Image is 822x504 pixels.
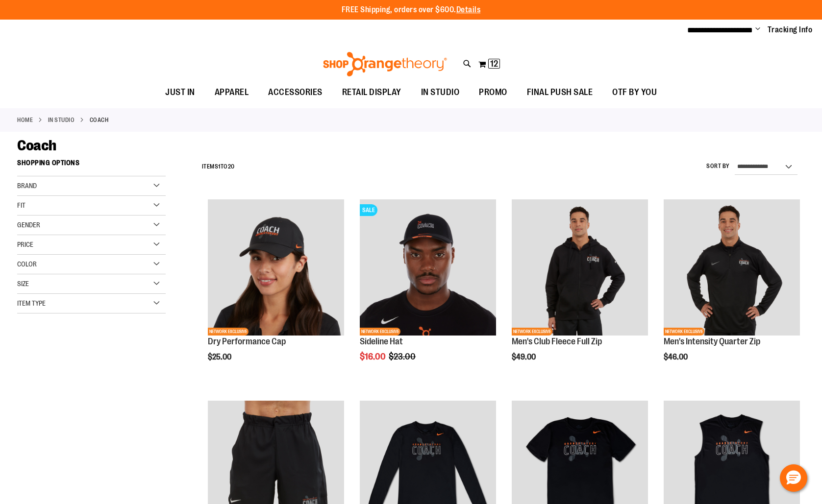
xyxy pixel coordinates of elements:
[706,162,730,170] label: Sort By
[208,199,344,337] a: Dry Performance CapNETWORK EXCLUSIVE
[17,137,56,154] span: Coach
[17,240,33,248] span: Price
[90,116,109,124] strong: Coach
[155,81,205,104] a: JUST IN
[517,81,603,104] a: FINAL PUSH SALE
[208,199,344,336] img: Dry Performance Cap
[512,199,648,337] a: OTF Mens Coach FA23 Club Fleece Full Zip - Black primary imageNETWORK EXCLUSIVE
[360,199,496,337] a: Sideline Hat primary imageSALENETWORK EXCLUSIVE
[17,154,166,176] strong: Shopping Options
[490,59,498,69] span: 12
[659,194,805,386] div: product
[218,163,221,170] span: 1
[512,199,648,336] img: OTF Mens Coach FA23 Club Fleece Full Zip - Black primary image
[512,336,602,346] a: Men's Club Fleece Full Zip
[342,4,481,16] p: FREE Shipping, orders over $600.
[332,81,411,104] a: RETAIL DISPLAY
[268,81,323,103] span: ACCESSORIES
[512,328,552,336] span: NETWORK EXCLUSIVE
[360,204,377,216] span: SALE
[360,199,496,336] img: Sideline Hat primary image
[768,24,813,35] a: Tracking Info
[48,116,75,124] a: IN STUDIO
[755,25,760,35] button: Account menu
[360,328,400,336] span: NETWORK EXCLUSIVE
[208,336,286,346] a: Dry Performance Cap
[355,194,501,386] div: product
[512,353,537,361] span: $49.00
[469,81,517,104] a: PROMO
[202,159,235,174] h2: Items to
[527,81,593,103] span: FINAL PUSH SALE
[17,201,25,209] span: Fit
[17,182,37,190] span: Brand
[203,194,349,386] div: product
[421,81,460,103] span: IN STUDIO
[205,81,259,104] a: APPAREL
[17,280,29,288] span: Size
[664,199,800,337] a: OTF Mens Coach FA23 Intensity Quarter Zip - Black primary imageNETWORK EXCLUSIVE
[322,52,448,76] img: Shop Orangetheory
[165,81,195,103] span: JUST IN
[664,328,704,336] span: NETWORK EXCLUSIVE
[360,336,403,346] a: Sideline Hat
[342,81,401,103] span: RETAIL DISPLAY
[664,199,800,336] img: OTF Mens Coach FA23 Intensity Quarter Zip - Black primary image
[389,352,417,361] span: $23.00
[17,116,33,124] a: Home
[456,5,481,14] a: Details
[17,299,46,307] span: Item Type
[228,163,235,170] span: 20
[411,81,470,103] a: IN STUDIO
[602,81,667,104] a: OTF BY YOU
[780,464,807,492] button: Hello, have a question? Let’s chat.
[479,81,507,103] span: PROMO
[664,353,689,361] span: $46.00
[208,353,233,361] span: $25.00
[664,336,760,346] a: Men's Intensity Quarter Zip
[612,81,657,103] span: OTF BY YOU
[360,352,387,361] span: $16.00
[17,221,40,229] span: Gender
[215,81,249,103] span: APPAREL
[258,81,332,104] a: ACCESSORIES
[17,260,37,268] span: Color
[507,194,653,386] div: product
[208,328,249,336] span: NETWORK EXCLUSIVE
